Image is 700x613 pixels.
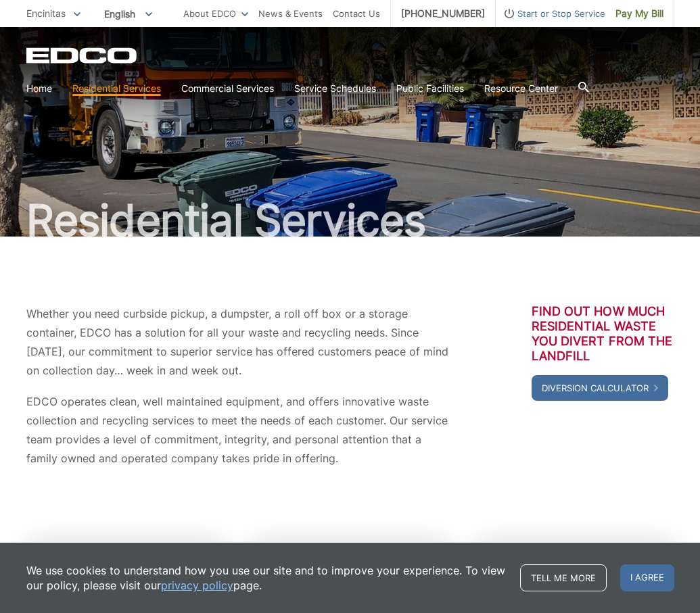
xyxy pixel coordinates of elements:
[258,6,323,21] a: News & Events
[333,6,380,21] a: Contact Us
[161,578,233,593] a: privacy policy
[396,81,464,96] a: Public Facilities
[181,81,274,96] a: Commercial Services
[620,564,674,591] span: I agree
[72,81,161,96] a: Residential Services
[26,392,450,468] p: EDCO operates clean, well maintained equipment, and offers innovative waste collection and recycl...
[94,3,162,25] span: English
[484,81,558,96] a: Resource Center
[532,375,668,401] a: Diversion Calculator
[520,564,607,591] a: Tell me more
[26,81,52,96] a: Home
[26,304,450,380] p: Whether you need curbside pickup, a dumpster, a roll off box or a storage container, EDCO has a s...
[26,563,507,593] p: We use cookies to understand how you use our site and to improve your experience. To view our pol...
[532,304,674,364] h3: Find out how much residential waste you divert from the landfill
[26,199,674,242] h1: Residential Services
[294,81,376,96] a: Service Schedules
[615,6,663,21] span: Pay My Bill
[26,47,139,64] a: EDCD logo. Return to the homepage.
[183,6,248,21] a: About EDCO
[26,7,66,19] span: Encinitas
